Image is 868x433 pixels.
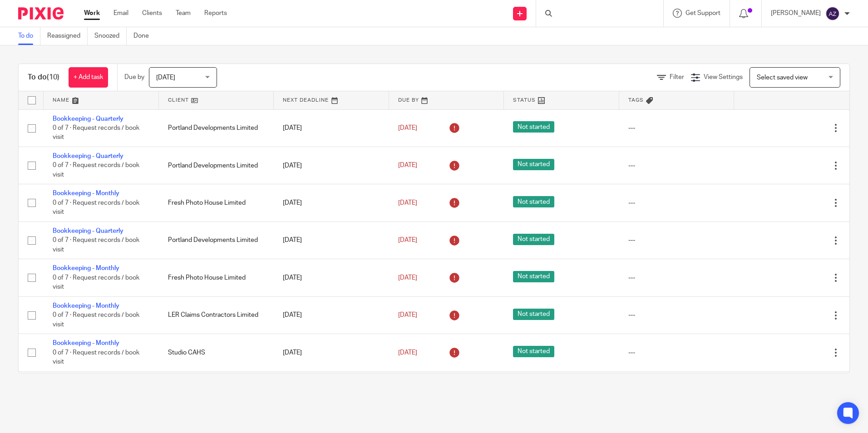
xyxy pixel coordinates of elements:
td: [DATE] [274,221,389,259]
div: --- [628,310,725,320]
span: [DATE] [398,275,417,281]
span: [DATE] [398,312,417,318]
a: To do [18,27,40,45]
span: [DATE] [398,237,417,243]
span: [DATE] [398,349,417,356]
span: [DATE] [398,125,417,131]
a: Reports [204,9,227,18]
a: Bookkeeping - Quarterly [53,228,123,234]
a: Done [133,27,156,45]
span: Get Support [686,10,720,16]
span: (10) [47,74,59,81]
a: Bookkeeping - Monthly [53,303,119,309]
span: [DATE] [398,200,417,206]
td: [DATE] [274,259,389,296]
span: Not started [513,271,554,282]
span: [DATE] [398,162,417,169]
td: [DATE] [274,184,389,221]
td: Portland Developments Limited [159,109,274,147]
div: --- [628,198,725,207]
span: Not started [513,159,554,170]
span: 0 of 7 · Request records / book visit [53,237,139,253]
td: LER Claims Contractors Limited [159,296,274,334]
a: Clients [142,9,162,18]
a: Work [84,9,100,18]
a: Email [113,9,128,18]
a: Team [176,9,191,18]
a: Bookkeeping - Monthly [53,190,119,197]
a: Snoozed [94,27,127,45]
td: Portland Developments Limited [159,221,274,259]
a: Reassigned [47,27,88,45]
span: Select saved view [757,74,808,81]
span: [DATE] [156,74,175,81]
td: [DATE] [274,296,389,334]
span: 0 of 7 · Request records / book visit [53,125,139,141]
p: [PERSON_NAME] [771,9,821,18]
span: Not started [513,309,554,320]
h1: To do [28,73,59,82]
td: Studio CAHS [159,334,274,371]
a: Bookkeeping - Monthly [53,265,119,271]
span: Not started [513,121,554,133]
a: Bookkeeping - Quarterly [53,116,123,122]
span: Not started [513,234,554,245]
span: Not started [513,346,554,357]
span: View Settings [704,74,743,80]
span: Filter [670,74,684,80]
div: --- [628,273,725,282]
a: Bookkeeping - Monthly [53,340,119,346]
div: --- [628,348,725,357]
p: Due by [124,73,144,82]
img: Pixie [18,7,64,20]
span: Not started [513,196,554,207]
div: --- [628,236,725,245]
td: Portland Developments Limited [159,147,274,184]
div: --- [628,161,725,170]
td: [DATE] [274,147,389,184]
span: 0 of 7 · Request records / book visit [53,275,139,290]
span: 0 of 7 · Request records / book visit [53,312,139,328]
td: [DATE] [274,109,389,147]
td: Cubic Construction [159,371,274,408]
span: 0 of 7 · Request records / book visit [53,349,139,365]
td: [DATE] [274,334,389,371]
td: [DATE] [274,371,389,408]
td: Fresh Photo House Limited [159,184,274,221]
a: + Add task [69,67,108,88]
span: 0 of 7 · Request records / book visit [53,200,139,216]
span: 0 of 7 · Request records / book visit [53,162,139,178]
td: Fresh Photo House Limited [159,259,274,296]
div: --- [628,123,725,133]
img: svg%3E [825,6,840,21]
span: Tags [628,98,644,103]
a: Bookkeeping - Quarterly [53,153,123,159]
